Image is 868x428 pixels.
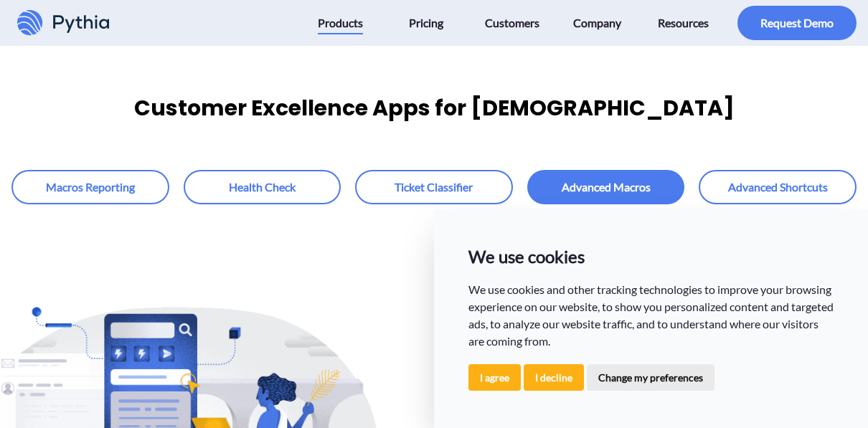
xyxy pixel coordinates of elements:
button: I agree [468,364,521,391]
p: We use cookies and other tracking technologies to improve your browsing experience on our website... [468,281,834,350]
button: I decline [524,364,584,391]
p: We use cookies [468,244,834,270]
button: Change my preferences [587,364,714,391]
span: Pricing [409,11,443,34]
span: Resources [658,11,709,34]
span: Customers [485,11,539,34]
span: Products [318,11,363,34]
span: Company [573,11,621,34]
